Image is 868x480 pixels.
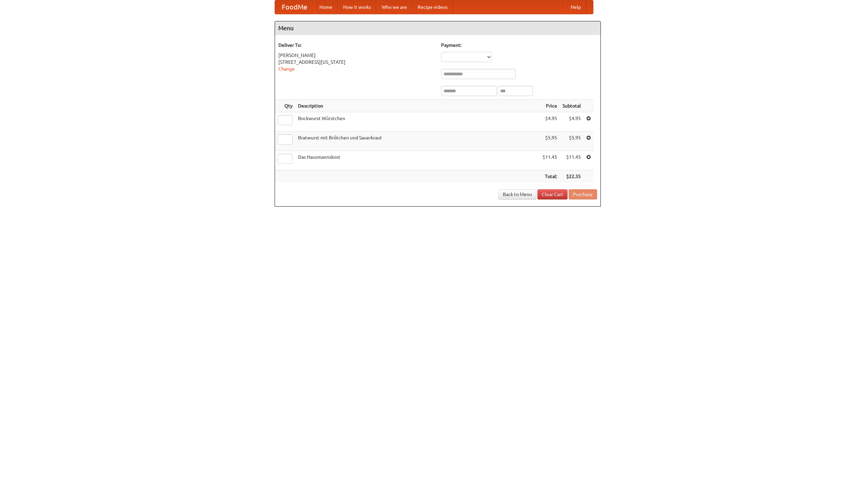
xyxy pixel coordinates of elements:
[565,0,586,14] a: Help
[278,42,434,49] h5: Deliver To:
[540,151,560,170] td: $11.45
[295,132,540,151] td: Bratwurst mit Brötchen und Sauerkraut
[295,100,540,112] th: Description
[275,21,600,35] h4: Menu
[537,189,568,199] a: Clear Cart
[376,0,412,14] a: Who we are
[275,0,314,14] a: FoodMe
[412,0,453,14] a: Recipe videos
[560,170,584,183] th: $22.35
[338,0,376,14] a: How it works
[560,151,584,170] td: $11.45
[560,100,584,112] th: Subtotal
[560,132,584,151] td: $5.95
[540,100,560,112] th: Price
[540,170,560,183] th: Total:
[295,112,540,132] td: Bockwurst Würstchen
[275,100,295,112] th: Qty
[441,42,597,49] h5: Payment:
[540,132,560,151] td: $5.95
[278,59,434,65] div: [STREET_ADDRESS][US_STATE]
[314,0,338,14] a: Home
[540,112,560,132] td: $4.95
[498,189,536,199] a: Back to Menu
[278,66,295,72] a: Change
[278,52,434,59] div: [PERSON_NAME]
[560,112,584,132] td: $4.95
[569,189,597,199] button: Purchase
[295,151,540,170] td: Das Hausmannskost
